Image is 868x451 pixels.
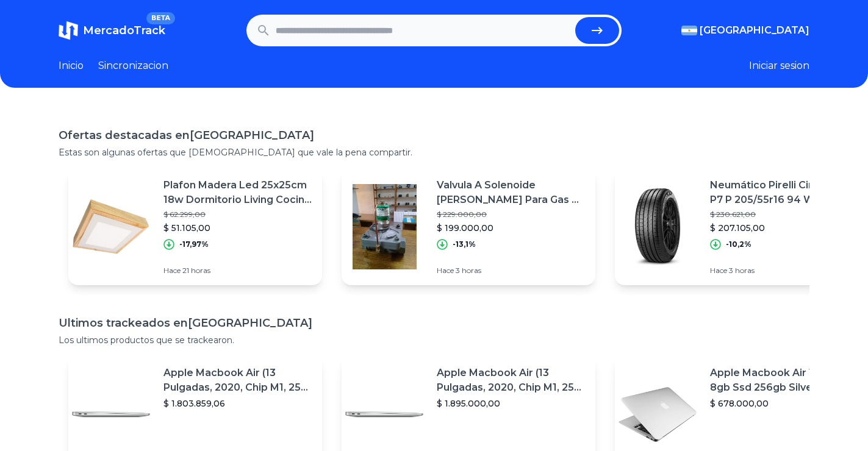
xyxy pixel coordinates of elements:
[163,397,312,410] p: $ 1.803.859,06
[163,178,312,207] p: Plafon Madera Led 25x25cm 18w Dormitorio Living Cocina Panel
[59,21,78,40] img: MercadoTrack
[710,222,859,234] p: $ 207.105,00
[437,210,586,219] p: $ 229.000,00
[726,240,751,249] p: -10,2%
[68,184,154,269] img: Featured image
[59,59,84,73] a: Inicio
[342,168,595,285] a: Featured imageValvula A Solenoide [PERSON_NAME] Para Gas Ø 1 1/4 Nueva...oferta!$ 229.000,00$ 199...
[437,397,586,410] p: $ 1.895.000,00
[163,222,312,234] p: $ 51.105,00
[59,146,809,158] p: Estas son algunas ofertas que [DEMOGRAPHIC_DATA] que vale la pena compartir.
[453,240,476,249] p: -13,1%
[342,184,427,269] img: Featured image
[68,168,322,285] a: Featured imagePlafon Madera Led 25x25cm 18w Dormitorio Living Cocina Panel$ 62.299,00$ 51.105,00-...
[146,12,175,24] span: BETA
[59,127,809,144] h1: Ofertas destacadas en [GEOGRAPHIC_DATA]
[163,266,312,275] p: Hace 21 horas
[710,366,859,395] p: Apple Macbook Air 13 Core I5 8gb Ssd 256gb Silver
[163,210,312,219] p: $ 62.299,00
[710,210,859,219] p: $ 230.621,00
[749,59,809,73] button: Iniciar sesion
[615,184,700,269] img: Featured image
[59,334,809,346] p: Los ultimos productos que se trackearon.
[437,178,586,207] p: Valvula A Solenoide [PERSON_NAME] Para Gas Ø 1 1/4 Nueva...oferta!
[710,178,859,207] p: Neumático Pirelli Cinturato P7 P 205/55r16 94 W
[710,266,859,275] p: Hace 3 horas
[710,397,859,410] p: $ 678.000,00
[98,59,168,73] a: Sincronizacion
[681,23,809,38] button: [GEOGRAPHIC_DATA]
[437,266,586,275] p: Hace 3 horas
[163,366,312,395] p: Apple Macbook Air (13 Pulgadas, 2020, Chip M1, 256 Gb De Ssd, 8 Gb De Ram) - Plata
[700,23,809,38] span: [GEOGRAPHIC_DATA]
[179,240,209,249] p: -17,97%
[681,26,697,35] img: Argentina
[437,222,586,234] p: $ 199.000,00
[59,21,165,40] a: MercadoTrackBETA
[83,24,165,37] span: MercadoTrack
[59,314,809,332] h1: Ultimos trackeados en [GEOGRAPHIC_DATA]
[437,366,586,395] p: Apple Macbook Air (13 Pulgadas, 2020, Chip M1, 256 Gb De Ssd, 8 Gb De Ram) - Plata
